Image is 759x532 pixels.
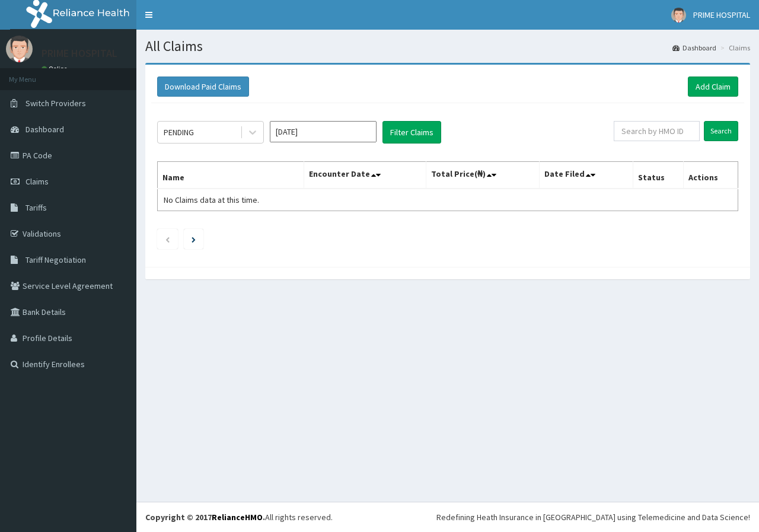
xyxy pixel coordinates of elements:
footer: All rights reserved. [136,502,759,532]
div: Redefining Heath Insurance in [GEOGRAPHIC_DATA] using Telemedicine and Data Science! [436,511,750,523]
th: Status [633,162,683,189]
button: Download Paid Claims [157,77,249,97]
th: Total Price(₦) [426,162,539,189]
button: Filter Claims [382,121,441,144]
th: Name [158,162,304,189]
span: Tariffs [25,202,47,213]
p: PRIME HOSPITAL [42,48,117,59]
th: Actions [683,162,738,189]
a: Online [42,65,70,73]
a: Next page [192,234,196,244]
input: Search [704,121,738,141]
strong: Copyright © 2017 . [145,512,265,523]
th: Date Filed [539,162,633,189]
a: Previous page [165,234,170,244]
th: Encounter Date [304,162,426,189]
div: PENDING [164,126,194,138]
a: RelianceHMO [212,512,263,523]
li: Claims [717,43,750,53]
a: Dashboard [672,43,716,53]
span: Dashboard [25,124,64,135]
a: Add Claim [688,77,738,97]
span: Switch Providers [25,98,86,109]
input: Search by HMO ID [614,121,700,141]
span: No Claims data at this time. [164,195,259,205]
img: User Image [671,8,686,23]
h1: All Claims [145,39,750,54]
span: PRIME HOSPITAL [693,9,750,20]
img: User Image [6,36,33,62]
input: Select Month and Year [270,121,377,142]
span: Tariff Negotiation [25,254,86,265]
span: Claims [25,176,49,187]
